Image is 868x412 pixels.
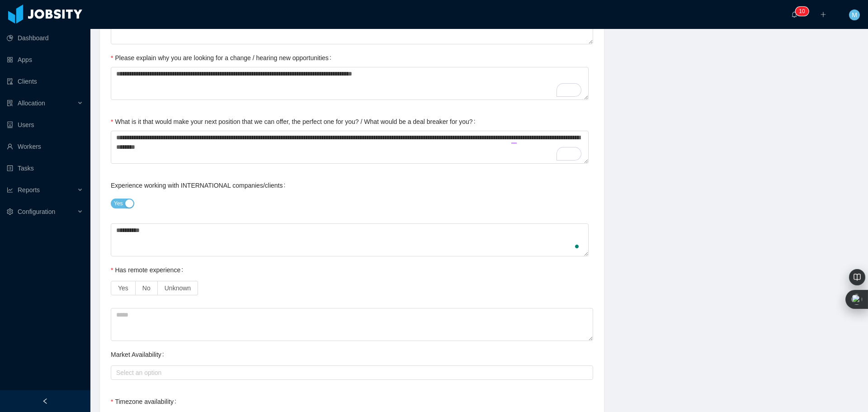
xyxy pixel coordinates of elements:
[7,72,83,90] a: icon: auditClients
[114,199,123,208] span: Yes
[7,29,83,47] a: icon: pie-chartDashboard
[820,11,826,18] i: icon: plus
[142,284,151,292] span: No
[18,186,40,194] span: Reports
[7,116,83,134] a: icon: robotUsers
[111,67,589,100] textarea: To enrich screen reader interactions, please activate Accessibility in Grammarly extension settings
[802,7,805,16] p: 0
[7,100,13,106] i: icon: solution
[111,54,335,62] label: Please explain why you are looking for a change / hearing new opportunities
[111,351,168,358] label: Market Availability
[116,368,584,377] div: Select an option
[111,182,289,189] label: Experience working with INTERNATIONAL companies/clients
[791,11,797,18] i: icon: bell
[111,266,187,274] label: Has remote experience
[18,208,55,215] span: Configuration
[165,284,191,292] span: Unknown
[799,7,802,16] p: 1
[111,118,479,125] label: What is it that would make your next position that we can offer, the perfect one for you? / What ...
[113,367,118,378] input: Market Availability
[7,159,83,177] a: icon: profileTasks
[111,223,589,256] textarea: To enrich screen reader interactions, please activate Accessibility in Grammarly extension settings
[852,9,857,20] span: M
[18,99,45,107] span: Allocation
[111,398,180,405] label: Timezone availability
[795,7,808,16] sup: 10
[111,199,134,208] button: Experience working with INTERNATIONAL companies/clients
[7,187,13,193] i: icon: line-chart
[118,284,128,292] span: Yes
[7,137,83,156] a: icon: userWorkers
[111,131,589,164] textarea: To enrich screen reader interactions, please activate Accessibility in Grammarly extension settings
[7,208,13,215] i: icon: setting
[7,51,83,69] a: icon: appstoreApps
